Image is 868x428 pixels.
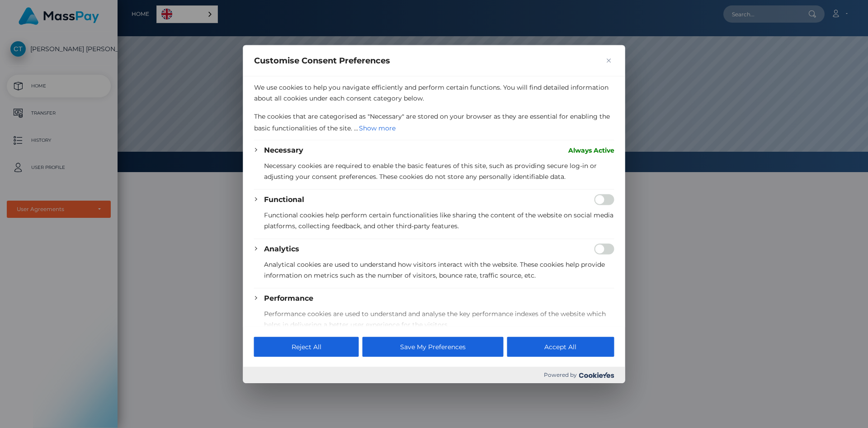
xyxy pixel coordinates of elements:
[254,111,614,134] p: The cookies that are categorised as "Necessary" are stored on your browser as they are essential ...
[264,209,614,231] p: Functional cookies help perform certain functionalities like sharing the content of the website o...
[264,194,304,205] button: Functional
[264,243,299,254] button: Analytics
[607,58,611,63] img: Close
[254,337,359,357] button: Reject All
[594,243,614,254] input: Enable Analytics
[254,55,390,66] span: Customise Consent Preferences
[594,194,614,205] input: Enable Functional
[264,160,614,182] p: Necessary cookies are required to enable the basic features of this site, such as providing secur...
[254,82,614,103] p: We use cookies to help you navigate efficiently and perform certain functions. You will find deta...
[363,337,503,357] button: Save My Preferences
[264,293,313,303] button: Performance
[358,121,396,134] button: Show more
[264,308,614,330] p: Performance cookies are used to understand and analyse the key performance indexes of the website...
[243,367,625,383] div: Powered by
[568,144,614,155] span: Always Active
[264,259,614,280] p: Analytical cookies are used to understand how visitors interact with the website. These cookies h...
[243,45,625,383] div: Customise Consent Preferences
[507,337,614,357] button: Accept All
[604,55,614,66] button: Close
[264,144,303,155] button: Necessary
[579,372,614,378] img: Cookieyes logo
